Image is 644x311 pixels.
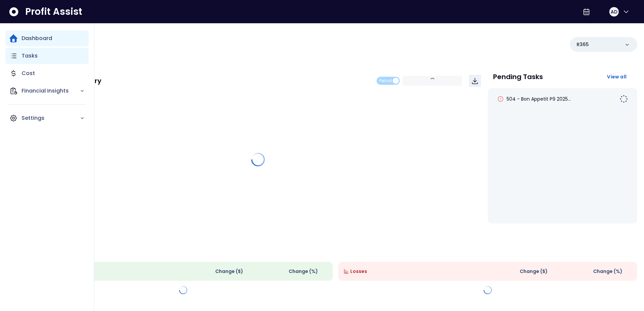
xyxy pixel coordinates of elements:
[593,268,622,275] span: Change (%)
[507,96,571,102] span: 504 - Bon Appetit P9 2025...
[577,41,589,48] p: R365
[350,268,367,275] span: Losses
[22,52,38,60] p: Tasks
[22,34,52,42] p: Dashboard
[22,114,80,122] p: Settings
[602,71,632,83] button: View all
[520,268,548,275] span: Change ( $ )
[22,87,80,95] p: Financial Insights
[215,268,243,275] span: Change ( $ )
[620,95,628,103] img: Not yet Started
[469,75,481,87] button: Download
[22,69,35,77] p: Cost
[25,6,82,18] span: Profit Assist
[289,268,318,275] span: Change (%)
[607,73,626,80] span: View all
[34,247,637,254] p: Wins & Losses
[611,8,617,15] span: AD
[493,73,543,80] p: Pending Tasks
